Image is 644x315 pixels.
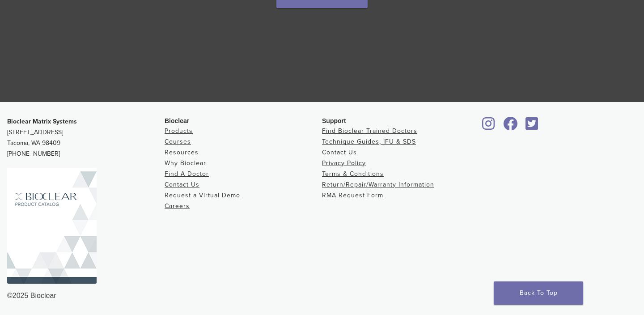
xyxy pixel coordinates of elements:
a: Resources [165,149,199,156]
a: Back To Top [494,281,583,305]
a: Products [165,127,193,135]
a: Find Bioclear Trained Doctors [322,127,417,135]
img: Bioclear [7,168,97,284]
strong: Bioclear Matrix Systems [7,118,77,125]
span: Support [322,117,346,124]
a: Bioclear [500,122,521,131]
a: Why Bioclear [165,159,206,167]
span: Bioclear [165,117,189,124]
a: Technique Guides, IFU & SDS [322,138,416,145]
a: Contact Us [322,149,357,156]
div: ©2025 Bioclear [7,290,637,301]
a: Find A Doctor [165,170,209,178]
a: Privacy Policy [322,159,366,167]
a: Careers [165,202,190,210]
a: Contact Us [165,181,199,188]
a: Bioclear [522,122,541,131]
a: Return/Repair/Warranty Information [322,181,434,188]
a: Bioclear [479,122,498,131]
a: Courses [165,138,191,145]
a: Terms & Conditions [322,170,384,178]
a: Request a Virtual Demo [165,192,240,199]
p: [STREET_ADDRESS] Tacoma, WA 98409 [PHONE_NUMBER] [7,116,165,159]
a: RMA Request Form [322,192,383,199]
